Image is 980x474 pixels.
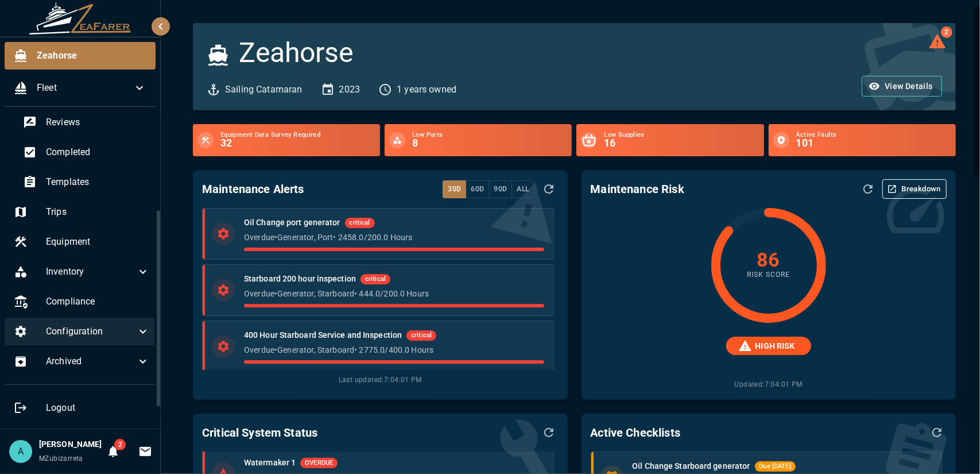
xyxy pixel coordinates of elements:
[604,132,759,138] span: Low Supplies
[757,250,780,269] h4: 86
[244,217,340,229] h6: Oil Change port generator
[512,180,534,198] button: All
[202,423,317,442] h6: Critical System Status
[591,423,681,442] h6: Active Checklists
[747,269,790,281] span: Risk Score
[46,205,150,219] span: Trips
[300,458,338,468] span: OVERDUE
[46,401,150,415] span: Logout
[46,175,150,189] span: Templates
[102,440,125,463] button: Notifications
[244,288,544,299] p: Overdue • Generator, Starboard • 444.0 / 200.0 Hours
[539,179,559,199] button: Refresh Data
[5,228,159,256] div: Equipment
[244,329,402,342] h6: 400 Hour Starboard Service and Inspection
[882,179,947,199] button: Breakdown
[9,440,32,463] div: A
[5,258,159,286] div: Inventory
[5,198,159,226] div: Trips
[345,218,375,228] span: critical
[406,331,436,341] span: critical
[37,49,146,63] span: Zeahorse
[39,438,102,451] h6: [PERSON_NAME]
[244,457,296,469] h6: Watermaker 1
[220,132,375,138] span: Equipment Data Survey Required
[941,26,952,38] span: 2
[858,179,878,199] button: Refresh Assessment
[339,83,361,97] p: 2023
[412,132,567,138] span: Low Parts
[862,76,942,97] button: View Details
[489,180,512,198] button: 90d
[735,370,803,391] span: Updated: 7:04:01 PM
[796,132,951,138] span: Active Faults
[29,2,132,34] img: ZeaFarer Logo
[14,109,159,136] div: Reviews
[755,462,796,472] span: Due [DATE]
[46,295,150,309] span: Compliance
[5,318,159,345] div: Configuration
[14,138,159,166] div: Completed
[244,344,544,356] p: Overdue • Generator, Starboard • 2775.0 / 400.0 Hours
[5,394,159,422] div: Logout
[927,423,947,442] button: Refresh Data
[633,460,750,473] h6: Oil Change Starboard generator
[202,180,304,198] h6: Maintenance Alerts
[220,138,375,149] h6: 32
[46,235,150,249] span: Equipment
[46,145,150,159] span: Completed
[604,138,759,149] h6: 16
[14,168,159,196] div: Templates
[46,115,150,129] span: Reviews
[539,423,559,442] button: Refresh Data
[37,81,133,95] span: Fleet
[244,273,356,286] h6: Starboard 200 hour inspection
[928,32,947,51] button: 2 log alerts
[443,180,466,198] button: 30d
[239,37,353,69] h3: Zeahorse
[244,232,544,243] p: Overdue • Generator, Port • 2458.0 / 200.0 Hours
[591,180,684,198] h6: Maintenance Risk
[796,138,951,149] h6: 101
[39,454,83,463] span: MZubizarreta
[5,288,159,315] div: Compliance
[466,180,489,198] button: 60d
[46,354,136,368] span: Archived
[397,83,456,97] p: 1 years owned
[46,265,136,279] span: Inventory
[361,275,390,284] span: critical
[114,439,126,450] span: 2
[5,74,156,102] div: Fleet
[749,340,802,352] span: HIGH RISK
[46,325,136,338] span: Configuration
[5,42,156,70] div: Zeahorse
[412,138,567,149] h6: 8
[134,440,157,463] button: Invitations
[225,83,303,97] p: Sailing Catamaran
[5,348,159,375] div: Archived
[202,375,558,386] span: Last updated: 7:04:01 PM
